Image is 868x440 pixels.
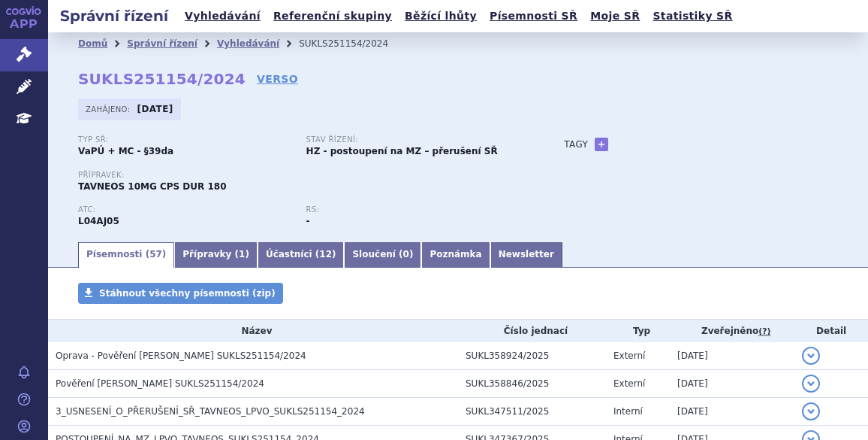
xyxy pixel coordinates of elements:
th: Typ [606,320,670,342]
span: 0 [403,249,409,259]
h3: Tagy [564,135,588,153]
strong: - [306,216,310,226]
a: Vyhledávání [180,6,265,26]
span: Interní [613,406,643,417]
a: VERSO [257,71,298,86]
p: Typ SŘ: [78,135,291,144]
a: Statistiky SŘ [648,6,737,26]
h2: Správní řízení [48,5,180,26]
span: TAVNEOS 10MG CPS DUR 180 [78,181,227,192]
button: detail [802,375,820,393]
span: Pověření Jan Doležel SUKLS251154/2024 [56,378,264,389]
p: ATC: [78,205,291,214]
span: Zahájeno: [86,103,133,115]
p: Stav řízení: [306,135,520,144]
strong: VaPÚ + MC - §39da [78,146,173,156]
span: 1 [239,249,245,259]
td: SUKL358846/2025 [458,370,606,398]
span: Oprava - Pověření Jan Doležel SUKLS251154/2024 [56,350,306,361]
span: 12 [319,249,332,259]
span: Externí [613,350,645,361]
td: [DATE] [670,370,794,398]
p: Přípravek: [78,171,534,180]
button: detail [802,402,820,420]
a: Účastníci (12) [258,242,345,268]
th: Zveřejněno [670,320,794,342]
a: + [595,138,608,151]
a: Domů [78,38,107,49]
a: Stáhnout všechny písemnosti (zip) [78,283,283,304]
span: Stáhnout všechny písemnosti (zip) [99,288,276,299]
a: Správní řízení [127,38,197,49]
td: [DATE] [670,398,794,426]
a: Přípravky (1) [174,242,258,268]
a: Moje SŘ [586,6,644,26]
li: SUKLS251154/2024 [299,32,408,55]
strong: SUKLS251154/2024 [78,70,246,88]
td: SUKL358924/2025 [458,342,606,370]
abbr: (?) [758,326,770,337]
a: Písemnosti SŘ [485,6,582,26]
span: Externí [613,378,645,389]
a: Referenční skupiny [269,6,396,26]
a: Newsletter [490,242,562,268]
button: detail [802,347,820,365]
td: SUKL347511/2025 [458,398,606,426]
a: Běžící lhůty [400,6,481,26]
strong: [DATE] [137,104,173,114]
a: Poznámka [421,242,490,268]
th: Název [48,320,458,342]
td: [DATE] [670,342,794,370]
th: Detail [794,320,868,342]
a: Písemnosti (57) [78,242,174,268]
th: Číslo jednací [458,320,606,342]
span: 57 [149,249,162,259]
a: Sloučení (0) [344,242,421,268]
span: 3_USNESENÍ_O_PŘERUŠENÍ_SŘ_TAVNEOS_LPVO_SUKLS251154_2024 [56,406,365,417]
p: RS: [306,205,520,214]
a: Vyhledávání [217,38,279,49]
strong: AVAKOPAN [78,216,119,226]
strong: HZ - postoupení na MZ – přerušení SŘ [306,146,498,156]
